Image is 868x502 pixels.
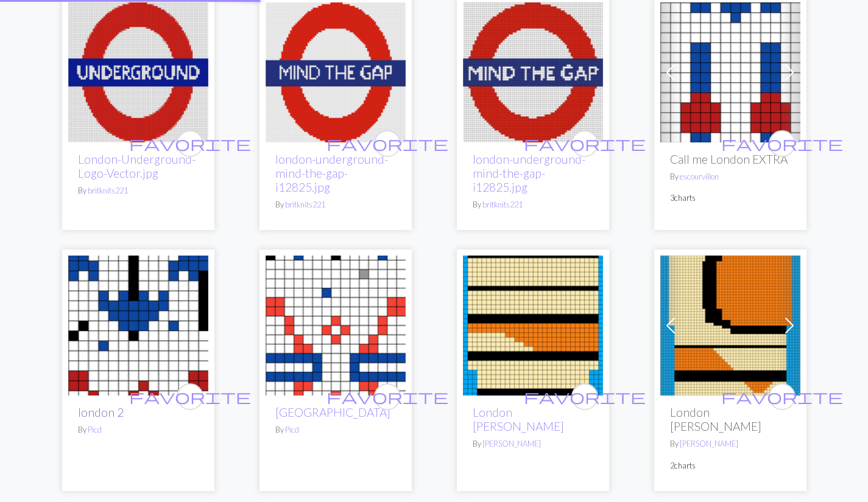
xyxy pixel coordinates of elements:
[670,460,791,472] p: 2 charts
[374,130,401,157] button: favourite
[680,172,719,181] a: escourvillon
[129,385,251,409] i: favourite
[473,405,564,433] a: London [PERSON_NAME]
[177,130,203,157] button: favourite
[275,405,390,419] a: [GEOGRAPHIC_DATA]
[463,65,603,77] a: london-underground-mind-the-gap-i12825.jpg
[129,387,251,406] span: favorite
[266,318,406,330] a: London
[266,2,406,142] img: london-underground-mind-the-gap-i12825.jpg
[524,134,646,153] span: favorite
[275,424,396,436] p: By
[68,65,208,77] a: London-Underground-Logo-Vector.jpg
[463,2,603,142] img: london-underground-mind-the-gap-i12825.jpg
[571,130,598,157] button: favourite
[266,256,406,396] img: London
[721,134,843,153] span: favorite
[524,387,646,406] span: favorite
[670,192,791,204] p: 3 charts
[68,318,208,330] a: london 2
[68,2,208,142] img: London-Underground-Logo-Vector.jpg
[670,405,791,433] h2: London [PERSON_NAME]
[721,385,843,409] i: favourite
[482,439,541,448] a: [PERSON_NAME]
[326,387,448,406] span: favorite
[769,383,796,410] button: favourite
[285,425,299,434] a: Picd
[78,185,199,197] p: By
[88,186,128,195] a: britknits221
[326,134,448,153] span: favorite
[129,134,251,153] span: favorite
[275,152,388,194] a: london-underground-mind-the-gap-i12825.jpg
[463,256,603,396] img: London Jenny Arm
[524,131,646,156] i: favourite
[524,385,646,409] i: favourite
[463,318,603,330] a: London Jenny Arm
[68,256,208,396] img: london 2
[482,200,523,209] a: britknits221
[721,387,843,406] span: favorite
[473,152,585,194] a: london-underground-mind-the-gap-i12825.jpg
[275,199,396,211] p: By
[88,425,102,434] a: Picd
[660,256,800,396] img: London Jenny Legs
[660,318,800,330] a: London Jenny Legs
[177,383,203,410] button: favourite
[78,152,196,180] a: London-Underground-Logo-Vector.jpg
[326,385,448,409] i: favourite
[670,152,791,166] h2: Call me London EXTRA
[670,438,791,450] p: By
[721,131,843,156] i: favourite
[285,200,325,209] a: britknits221
[473,199,593,211] p: By
[660,65,800,77] a: Call me London EXTRA
[326,131,448,156] i: favourite
[769,130,796,157] button: favourite
[374,383,401,410] button: favourite
[660,2,800,142] img: Call me London EXTRA
[266,65,406,77] a: london-underground-mind-the-gap-i12825.jpg
[78,424,199,436] p: By
[129,131,251,156] i: favourite
[571,383,598,410] button: favourite
[670,171,791,183] p: By
[473,438,593,450] p: By
[78,405,124,419] a: london 2
[680,439,738,448] a: [PERSON_NAME]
